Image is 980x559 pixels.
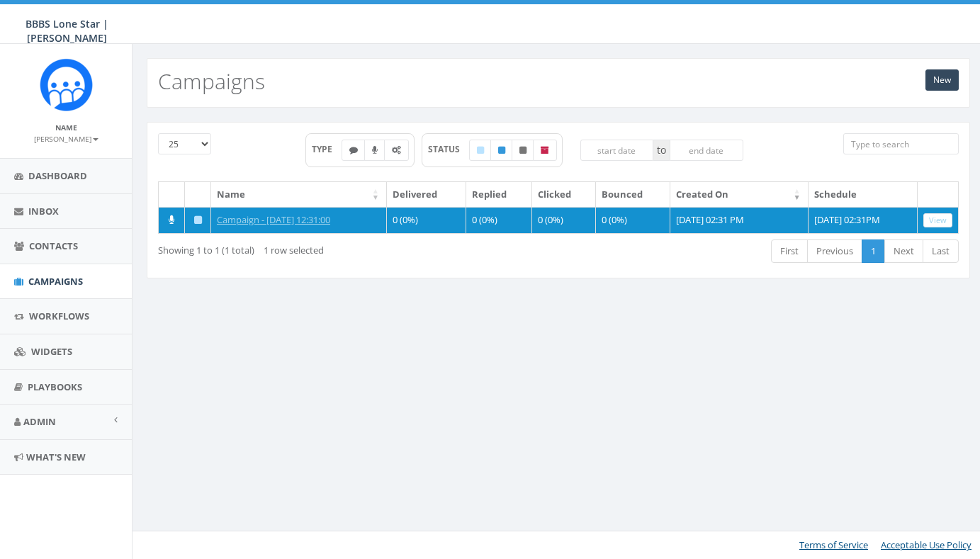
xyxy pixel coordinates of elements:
small: Name [55,123,77,132]
td: 0 (0%) [466,207,532,234]
label: Archived [533,140,557,161]
label: Published [490,140,513,161]
label: Ringless Voice Mail [364,140,385,161]
a: New [925,69,959,91]
span: to [653,140,670,161]
i: Automated Message [392,146,401,154]
input: start date [580,140,654,161]
td: [DATE] 02:31PM [809,207,918,234]
span: 1 row selected [264,244,324,256]
a: Terms of Service [799,538,868,551]
label: Draft [469,140,492,161]
i: Draft [477,146,484,154]
h2: Campaigns [158,69,265,93]
small: [PERSON_NAME] [34,134,98,144]
i: Ringless Voice Mail [372,146,378,154]
th: Replied [466,182,532,207]
label: Unpublished [512,140,534,161]
span: Workflows [29,310,89,322]
i: Ringless Voice Mail [169,215,174,225]
td: [DATE] 02:31 PM [670,207,809,234]
a: Previous [807,239,862,263]
span: Admin [23,415,56,428]
span: Contacts [29,239,78,252]
span: Dashboard [28,169,87,182]
a: Acceptable Use Policy [881,538,971,551]
i: Text SMS [349,146,358,154]
label: Text SMS [342,140,366,161]
a: Last [923,239,959,263]
th: Schedule [809,182,918,207]
td: 0 (0%) [387,207,466,234]
i: Published [498,146,505,154]
span: STATUS [428,143,470,155]
a: Next [884,239,923,263]
th: Name: activate to sort column ascending [211,182,387,207]
i: Draft [194,215,202,225]
span: Campaigns [28,275,83,288]
label: Automated Message [384,140,409,161]
a: 1 [862,239,885,263]
div: Showing 1 to 1 (1 total) [158,238,479,257]
span: Inbox [28,205,59,218]
span: Playbooks [28,380,82,393]
th: Bounced [596,182,670,207]
input: end date [670,140,743,161]
img: Rally_Corp_Icon_1.png [40,58,93,111]
span: Widgets [31,345,72,358]
a: [PERSON_NAME] [34,132,98,145]
a: View [923,213,952,228]
span: TYPE [312,143,342,155]
th: Created On: activate to sort column ascending [670,182,809,207]
td: 0 (0%) [532,207,596,234]
span: BBBS Lone Star | [PERSON_NAME] [26,17,108,45]
th: Clicked [532,182,596,207]
th: Delivered [387,182,466,207]
input: Type to search [843,133,959,154]
a: First [771,239,808,263]
a: Campaign - [DATE] 12:31:00 [217,213,330,226]
i: Unpublished [519,146,526,154]
td: 0 (0%) [596,207,670,234]
span: What's New [26,451,86,463]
